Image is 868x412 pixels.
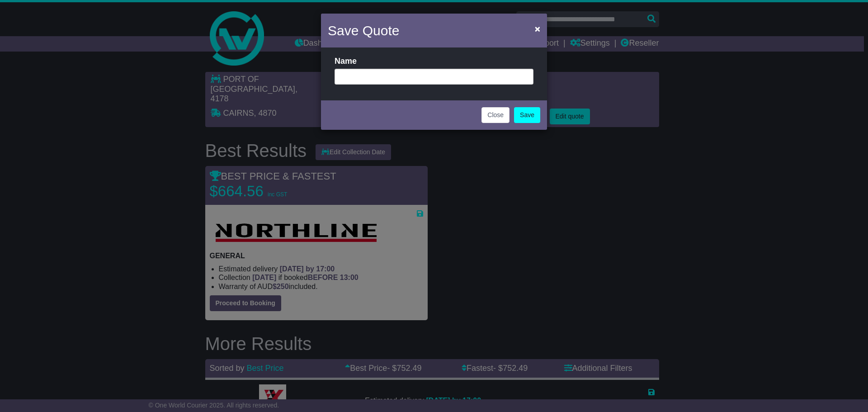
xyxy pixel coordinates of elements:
span: × [535,24,540,34]
button: Close [481,107,509,123]
h4: Save Quote [328,20,399,41]
a: Save [514,107,540,123]
button: Close [530,19,545,38]
label: Name [335,57,357,66]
